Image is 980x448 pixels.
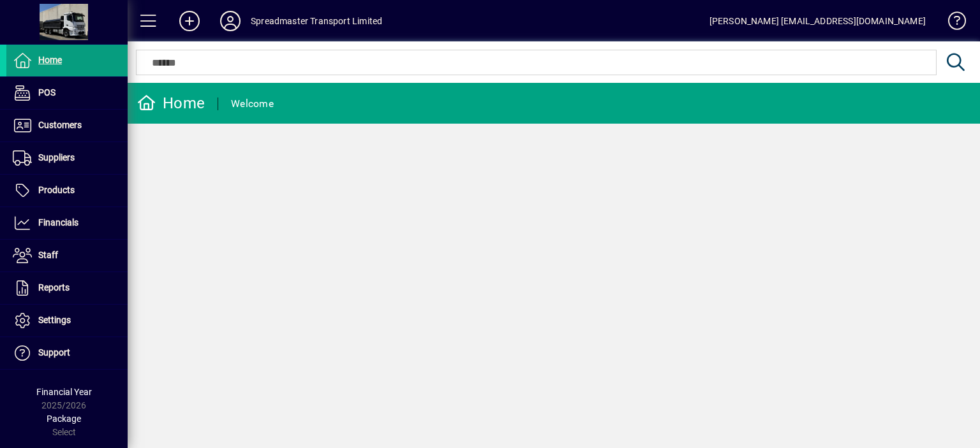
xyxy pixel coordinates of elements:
span: Package [47,414,81,424]
a: Knowledge Base [939,3,964,44]
span: Suppliers [38,152,75,163]
a: Support [6,337,128,369]
span: Reports [38,282,70,293]
a: POS [6,77,128,109]
span: Financial Year [36,387,92,397]
span: POS [38,87,56,98]
div: Home [137,93,205,113]
a: Reports [6,272,128,304]
button: Profile [210,10,251,33]
span: Settings [38,315,71,325]
a: Staff [6,240,128,271]
div: Welcome [231,94,274,114]
a: Products [6,175,128,206]
span: Home [38,55,62,65]
span: Products [38,185,75,195]
a: Suppliers [6,142,128,174]
span: Customers [38,120,82,130]
div: [PERSON_NAME] [EMAIL_ADDRESS][DOMAIN_NAME] [709,11,926,31]
div: Spreadmaster Transport Limited [251,11,382,31]
a: Settings [6,305,128,336]
a: Customers [6,110,128,141]
span: Support [38,347,70,358]
a: Financials [6,207,128,239]
span: Staff [38,250,58,260]
span: Financials [38,217,78,228]
button: Add [169,10,210,33]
